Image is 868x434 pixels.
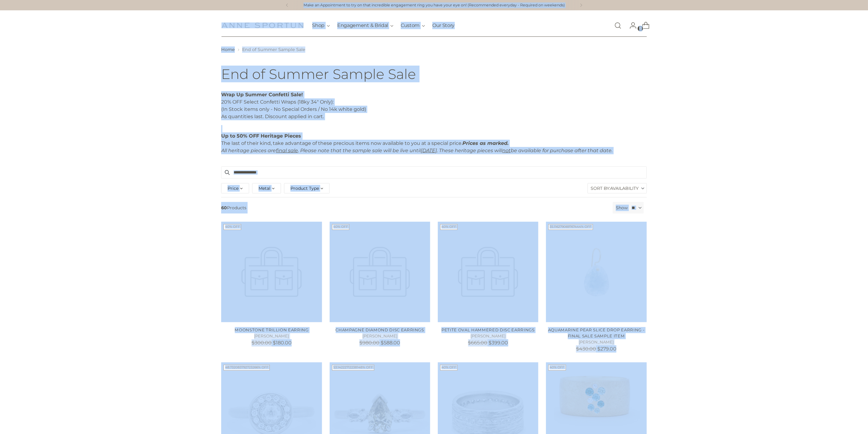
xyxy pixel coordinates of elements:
img: Champagne Diamond Disc Earrings [330,222,430,322]
em: not [502,148,511,153]
h1: End of Summer Sample Sale [221,67,416,82]
a: Anne Sportun Fine Jewellery [221,22,304,28]
a: Aquamarine Pear Slice Drop Earring - Final Sale Sample Item [546,222,647,322]
span: Products [219,202,610,214]
em: All heritage pieces are [221,148,276,153]
a: Open cart modal [637,19,650,32]
strong: Prices as marked. [462,140,509,146]
img: Petite Oval Hammered Disc Earrings [438,222,538,322]
a: Champagne Diamond Disc Earrings [336,327,424,332]
a: Make an Appointment to try on that incredible engagement ring you have your eye on! (Recommended ... [304,2,565,8]
a: Petite Oval Hammered Disc Earrings [441,327,534,332]
p: The last of their kind, take advantage of these precious items now available to you at a special ... [221,125,647,154]
em: . These heritage pieces will [437,148,502,153]
p: 20% OFF Select Confetti Wraps (18ky 34" Only): (In Stock items only - No Special Orders / No 14k ... [221,91,647,120]
span: $279.00 [597,346,616,352]
label: Show [616,205,628,211]
strong: Up to 50% OFF Heritage Pieces [221,133,301,139]
span: $588.00 [381,340,400,346]
em: be available for purchase after that date. [511,148,612,153]
a: Open search modal [612,19,624,32]
span: Availability [610,183,639,193]
s: $980.00 [359,340,379,346]
label: Sort By:Availability [588,183,647,193]
h5: [PERSON_NAME] [438,333,538,339]
s: $300.00 [252,340,272,346]
h5: [PERSON_NAME] [221,333,322,339]
button: Engagement & Bridal [337,19,393,32]
span: End of Summer Sample Sale [242,47,305,52]
span: Product Type [290,185,319,192]
a: Go to the account page [625,19,637,32]
img: Moonstone Trillion Earring [221,222,322,322]
s: $665.00 [468,340,488,346]
span: Price [228,185,238,192]
button: Shop [312,19,330,32]
b: 60 [221,205,227,210]
span: $180.00 [273,340,292,346]
a: Moonstone Trillion Earring [235,327,309,332]
span: Metal [259,185,270,192]
a: Home [221,47,235,52]
button: Custom [401,19,425,32]
nav: breadcrumbs [221,46,647,53]
em: [DATE] [421,148,437,153]
a: Our Story [432,19,455,32]
h5: [PERSON_NAME] [546,339,647,345]
span: $399.00 [489,340,508,346]
s: $430.00 [576,346,596,352]
input: Search products [221,166,647,179]
span: 0 [638,26,643,31]
em: final sale [276,148,298,153]
em: . Please note that the sample sale will be live until [298,148,421,153]
a: Aquamarine Pear Slice Drop Earring - Final Sale Sample Item [548,327,645,338]
h5: [PERSON_NAME] [330,333,430,339]
strong: Wrap Up Summer Confetti Sale! [221,92,303,97]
